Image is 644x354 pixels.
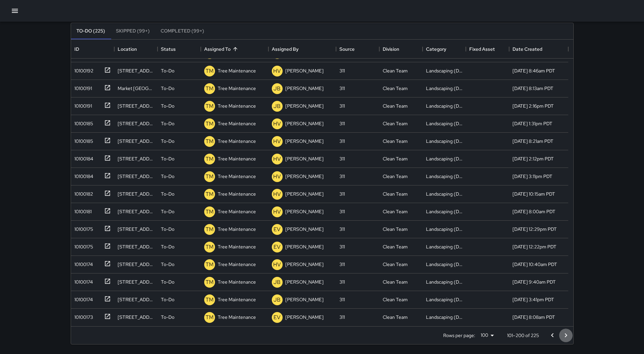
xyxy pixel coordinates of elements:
div: Landscaping (DG & Weeds) [426,261,462,268]
p: HV [273,208,281,216]
div: Status [158,40,201,59]
div: Market St & 6th St [118,85,154,92]
div: Clean Team [383,120,408,127]
div: 10100184 [72,170,93,180]
button: Sort [231,44,240,54]
p: TM [206,67,214,75]
p: To-Do [161,226,174,233]
div: 311 [339,261,345,268]
div: Division [383,40,399,59]
p: Tree Maintenance [218,67,256,74]
div: 10100185 [72,135,93,145]
div: 311 [339,138,345,145]
div: 4/11/2025, 12:29pm PDT [512,226,557,233]
div: 10100181 [72,205,92,215]
div: Landscaping (DG & Weeds) [426,138,462,145]
p: TM [206,313,214,322]
p: [PERSON_NAME] [285,296,324,303]
p: TM [206,243,214,251]
div: Clean Team [383,208,408,215]
p: TM [206,173,214,181]
p: To-Do [161,103,174,109]
div: Category [423,40,466,59]
div: 5/13/2025, 2:16pm PDT [512,103,554,109]
p: HV [273,261,281,269]
div: 10100191 [72,100,92,109]
p: [PERSON_NAME] [285,155,324,162]
div: 4/11/2025, 12:22pm PDT [512,243,556,250]
p: [PERSON_NAME] [285,103,324,109]
button: Go to previous page [546,329,559,342]
p: TM [206,137,214,146]
div: 10100174 [72,293,93,303]
p: To-Do [161,208,174,215]
p: Tree Maintenance [218,243,256,250]
p: [PERSON_NAME] [285,226,324,233]
p: [PERSON_NAME] [285,173,324,180]
div: Fixed Asset [469,40,495,59]
div: 311 [339,191,345,197]
p: EV [273,225,281,234]
div: 442 Tehama Street [118,155,154,162]
div: 4/25/2025, 10:15am PDT [512,191,555,197]
button: To-Do (225) [71,23,111,39]
p: Tree Maintenance [218,191,256,197]
div: Source [336,40,379,59]
p: Tree Maintenance [218,279,256,285]
div: 259 6th Street [118,261,154,268]
p: HV [273,190,281,198]
div: Status [161,40,176,59]
div: 311 [339,243,345,250]
div: 311 [339,155,345,162]
div: Assigned To [201,40,268,59]
div: ID [71,40,114,59]
p: HV [273,137,281,146]
div: Clean Team [383,261,408,268]
div: 10100173 [72,311,93,320]
p: To-Do [161,173,174,180]
p: Tree Maintenance [218,208,256,215]
p: [PERSON_NAME] [285,120,324,127]
div: 10100175 [72,223,93,233]
div: 10100192 [72,65,93,74]
p: To-Do [161,243,174,250]
p: Tree Maintenance [218,296,256,303]
div: Clean Team [383,279,408,285]
div: 311 [339,314,345,320]
div: 311 [339,173,345,180]
p: Tree Maintenance [218,120,256,127]
div: Assigned By [268,40,336,59]
div: 79 8th Street [118,243,154,250]
div: Clean Team [383,191,408,197]
div: 4/29/2025, 3:11pm PDT [512,173,552,180]
div: Landscaping (DG & Weeds) [426,279,462,285]
div: 311 [339,85,345,92]
div: Assigned To [204,40,231,59]
p: HV [273,155,281,163]
div: 10100182 [72,188,93,197]
p: EV [273,313,281,322]
p: Tree Maintenance [218,103,256,109]
div: Landscaping (DG & Weeds) [426,155,462,162]
div: 10100185 [72,117,93,127]
p: EV [273,243,281,251]
div: Clean Team [383,155,408,162]
p: [PERSON_NAME] [285,243,324,250]
div: 1179 Mission Street [118,208,154,215]
div: Clean Team [383,243,408,250]
p: To-Do [161,138,174,145]
div: Landscaping (DG & Weeds) [426,103,462,109]
div: Clean Team [383,67,408,74]
p: [PERSON_NAME] [285,67,324,74]
div: 5/2/2025, 1:31pm PDT [512,120,552,127]
p: Tree Maintenance [218,85,256,92]
p: Tree Maintenance [218,261,256,268]
p: TM [206,102,214,110]
div: 1021 Market Street [118,314,154,320]
div: ID [74,40,79,59]
div: Landscaping (DG & Weeds) [426,208,462,215]
div: 10100191 [72,82,92,92]
div: 4/10/2025, 10:40am PDT [512,261,557,268]
p: To-Do [161,314,174,320]
div: 1045 Mission Street [118,120,154,127]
